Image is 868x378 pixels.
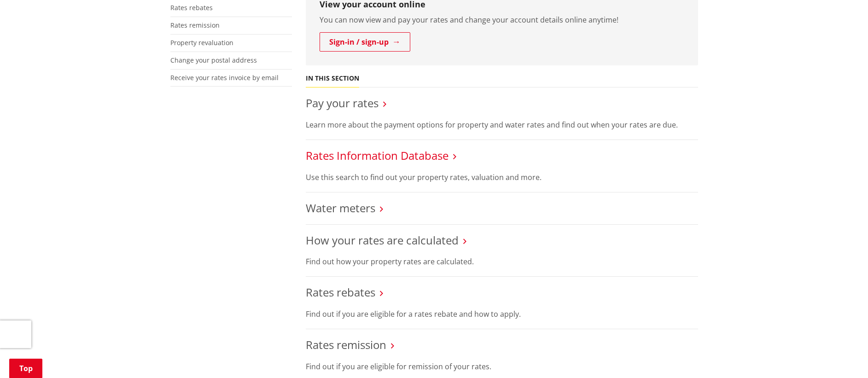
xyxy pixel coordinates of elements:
p: Learn more about the payment options for property and water rates and find out when your rates ar... [306,119,698,130]
a: Rates rebates [306,285,375,300]
a: Top [9,359,42,378]
a: Water meters [306,200,375,215]
iframe: Messenger Launcher [826,339,859,372]
a: Rates rebates [170,3,213,12]
a: Sign-in / sign-up [320,32,410,52]
p: Use this search to find out your property rates, valuation and more. [306,172,698,183]
p: Find out if you are eligible for remission of your rates. [306,361,698,372]
a: How your rates are calculated [306,233,459,248]
a: Property revaluation [170,38,233,47]
a: Receive your rates invoice by email [170,73,279,82]
p: Find out how your property rates are calculated. [306,256,698,267]
a: Change your postal address [170,56,257,64]
h5: In this section [306,75,359,82]
a: Rates remission [306,337,386,352]
a: Pay your rates [306,95,379,110]
a: Rates remission [170,21,220,29]
a: Rates Information Database [306,148,449,163]
p: Find out if you are eligible for a rates rebate and how to apply. [306,308,698,320]
p: You can now view and pay your rates and change your account details online anytime! [320,14,684,25]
